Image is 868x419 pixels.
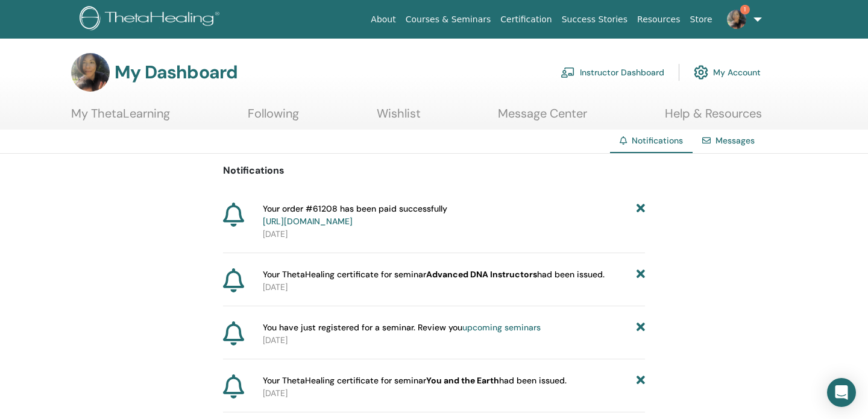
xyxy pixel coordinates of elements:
[694,62,708,83] img: cog.svg
[377,106,421,130] a: Wishlist
[715,135,755,146] a: Messages
[263,334,645,347] p: [DATE]
[685,8,717,31] a: Store
[263,321,541,334] span: You have just registered for a seminar. Review you
[263,268,605,281] span: Your ThetaHealing certificate for seminar had been issued.
[561,67,575,78] img: chalkboard-teacher.svg
[80,6,224,33] img: logo.png
[694,59,761,86] a: My Account
[263,374,567,387] span: Your ThetaHealing certificate for seminar had been issued.
[462,322,541,333] a: upcoming seminars
[223,163,645,178] p: Notifications
[561,59,664,86] a: Instructor Dashboard
[632,135,683,146] span: Notifications
[665,106,762,130] a: Help & Resources
[366,8,400,31] a: About
[263,203,447,228] span: Your order #61208 has been paid successfully
[632,8,685,31] a: Resources
[263,387,645,400] p: [DATE]
[401,8,496,31] a: Courses & Seminars
[115,61,237,83] h3: My Dashboard
[71,53,110,92] img: default.jpg
[426,375,499,386] b: You and the Earth
[263,216,353,227] a: [URL][DOMAIN_NAME]
[263,281,645,294] p: [DATE]
[740,5,750,14] span: 1
[426,269,537,280] b: Advanced DNA Instructors
[557,8,632,31] a: Success Stories
[498,106,587,130] a: Message Center
[727,10,746,29] img: default.jpg
[263,228,645,241] p: [DATE]
[248,106,299,130] a: Following
[495,8,556,31] a: Certification
[827,378,856,407] div: Open Intercom Messenger
[71,106,170,130] a: My ThetaLearning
